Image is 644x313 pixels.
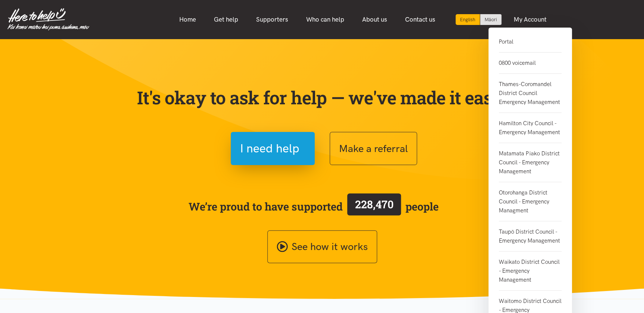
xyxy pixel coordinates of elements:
[455,14,480,25] div: Current language
[499,113,561,143] a: Hamilton City Council - Emergency Management
[231,132,315,165] button: I need help
[355,197,393,211] span: 228,470
[480,14,501,25] a: Switch to Te Reo Māori
[455,14,502,25] div: Language toggle
[267,230,377,263] a: See how it works
[330,132,417,165] button: Make a referral
[7,8,89,31] img: Home
[499,74,561,113] a: Thames-Coromandel District Council Emergency Management
[343,192,405,221] a: 228,470
[353,12,396,28] a: About us
[499,252,561,291] a: Waikato District Council - Emergency Management
[240,139,299,158] span: I need help
[499,37,561,53] a: Portal
[205,12,247,28] a: Get help
[499,182,561,221] a: Otorohanga District Council - Emergency Managment
[396,12,444,28] a: Contact us
[499,143,561,182] a: Matamata Piako District Council - Emergency Management
[189,192,439,221] span: We’re proud to have supported people
[136,87,509,108] p: It's okay to ask for help — we've made it easy!
[505,12,556,28] a: My Account
[297,12,353,28] a: Who can help
[499,53,561,74] a: 0800 voicemail
[170,12,205,28] a: Home
[499,221,561,252] a: Taupō District Council - Emergency Management
[247,12,297,28] a: Supporters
